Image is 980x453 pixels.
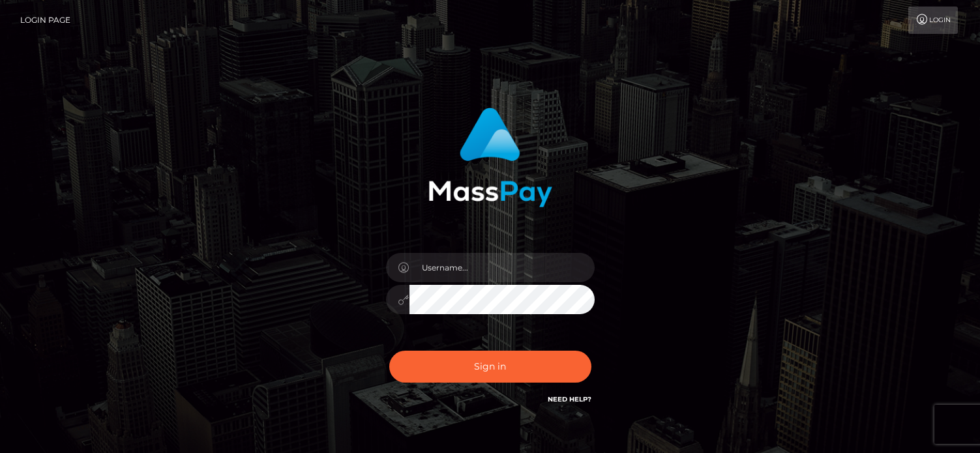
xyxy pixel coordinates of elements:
[409,253,595,282] input: Username...
[20,7,70,34] a: Login Page
[389,351,591,383] button: Sign in
[548,395,591,403] a: Need Help?
[428,108,552,207] img: MassPay Login
[908,7,958,34] a: Login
